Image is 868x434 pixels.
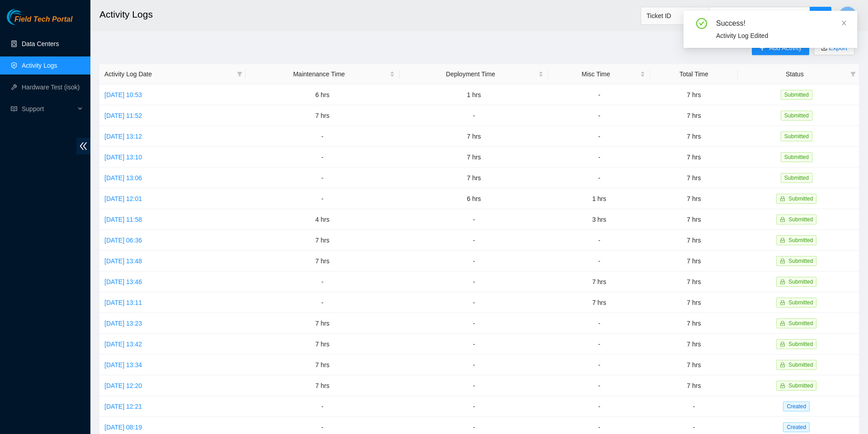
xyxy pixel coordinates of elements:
td: 4 hrs [245,209,400,230]
span: Status [743,69,847,79]
div: Success! [716,18,846,29]
span: Submitted [781,90,812,100]
a: [DATE] 12:20 [104,382,142,389]
a: [DATE] 13:42 [104,341,142,348]
td: 6 hrs [245,84,400,105]
td: 7 hrs [245,230,400,251]
td: 7 hrs [650,313,737,334]
a: [DATE] 13:10 [104,154,142,161]
span: lock [780,217,785,222]
td: - [245,126,400,147]
span: lock [780,258,785,264]
span: lock [780,321,785,326]
td: - [400,230,548,251]
td: 7 hrs [650,271,737,292]
span: lock [780,341,785,347]
input: Enter text here... [709,7,810,25]
td: 7 hrs [650,84,737,105]
td: - [548,334,650,355]
td: 7 hrs [650,251,737,271]
img: Akamai Technologies [7,9,46,25]
td: 7 hrs [650,147,737,168]
span: Ticket ID [646,9,703,23]
td: - [548,355,650,375]
span: Submitted [788,258,813,264]
td: 7 hrs [650,188,737,209]
td: - [548,251,650,271]
span: Submitted [788,341,813,347]
a: [DATE] 10:53 [104,91,142,98]
a: [DATE] 06:36 [104,237,142,244]
span: filter [849,67,858,81]
a: Activity Logs [22,62,57,69]
span: Submitted [781,152,812,162]
a: [DATE] 13:23 [104,320,142,327]
td: 6 hrs [400,188,548,209]
div: Activity Log Edited [716,31,846,41]
td: 7 hrs [548,271,650,292]
td: - [400,334,548,355]
td: - [548,230,650,251]
span: Submitted [788,196,813,202]
a: Data Centers [22,40,59,47]
td: 7 hrs [245,105,400,126]
span: Submitted [781,111,812,121]
a: [DATE] 13:06 [104,174,142,182]
a: [DATE] 12:21 [104,403,142,410]
td: - [245,396,400,417]
span: Submitted [781,173,812,183]
span: lock [780,383,785,388]
button: M [839,6,857,24]
td: 7 hrs [400,168,548,188]
td: - [548,313,650,334]
span: Submitted [788,362,813,368]
span: lock [780,279,785,285]
td: 7 hrs [245,334,400,355]
span: filter [850,71,856,77]
td: 7 hrs [245,251,400,271]
span: read [11,106,17,112]
span: lock [780,362,785,368]
td: 1 hrs [400,84,548,105]
td: - [548,168,650,188]
span: lock [780,300,785,305]
a: Akamai TechnologiesField Tech Portal [7,16,72,28]
span: Created [783,422,810,432]
span: Created [783,401,810,411]
span: Submitted [788,299,813,306]
span: lock [780,238,785,243]
span: Submitted [788,320,813,327]
td: 7 hrs [650,168,737,188]
td: - [400,105,548,126]
td: - [548,126,650,147]
td: 7 hrs [245,355,400,375]
a: Hardware Test (isok) [22,84,80,91]
td: - [245,168,400,188]
td: - [245,271,400,292]
td: 3 hrs [548,209,650,230]
td: 7 hrs [650,355,737,375]
span: M [844,10,850,21]
td: 1 hrs [548,188,650,209]
span: Submitted [788,279,813,285]
span: Submitted [788,216,813,223]
a: [DATE] 12:01 [104,195,142,202]
td: - [245,188,400,209]
span: Submitted [788,237,813,243]
td: - [548,375,650,396]
td: - [245,292,400,313]
td: - [650,396,737,417]
a: [DATE] 08:19 [104,424,142,431]
td: 7 hrs [650,126,737,147]
td: - [548,147,650,168]
a: [DATE] 13:34 [104,361,142,369]
span: close [841,20,847,26]
a: [DATE] 13:12 [104,133,142,140]
td: - [400,271,548,292]
span: Submitted [781,131,812,141]
span: Support [22,100,75,118]
td: 7 hrs [400,126,548,147]
span: Field Tech Portal [14,15,72,24]
td: 7 hrs [548,292,650,313]
td: 7 hrs [650,209,737,230]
